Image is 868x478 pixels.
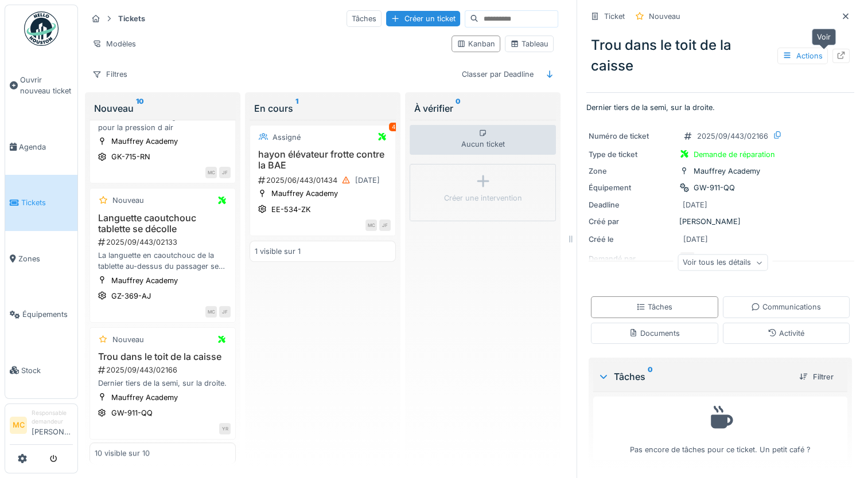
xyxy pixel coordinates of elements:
[273,132,301,143] div: Assigné
[114,13,150,24] strong: Tickets
[589,131,675,142] div: Numéro de ticket
[589,216,675,227] div: Créé par
[87,36,141,52] div: Modèles
[347,10,382,27] div: Tâches
[5,287,77,342] a: Équipements
[111,151,150,162] div: GK-715-RN
[24,11,59,46] img: Badge_color-CXgf-gQk.svg
[694,149,775,160] div: Demande de réparation
[586,30,854,81] div: Trou dans le toit de la caisse
[629,328,680,339] div: Documents
[111,392,178,403] div: Mauffrey Academy
[365,220,377,231] div: MC
[5,119,77,175] a: Agenda
[586,102,854,113] p: Dernier tiers de la semi, sur la droite.
[271,188,338,199] div: Mauffrey Academy
[697,131,768,142] div: 2025/09/443/02166
[694,166,760,177] div: Mauffrey Academy
[457,66,539,83] div: Classer par Deadline
[410,125,556,155] div: Aucun ticket
[379,220,391,231] div: JF
[795,369,838,385] div: Filtrer
[255,149,391,171] h3: hayon élévateur frotte contre la BAE
[111,275,178,286] div: Mauffrey Academy
[87,66,133,83] div: Filtres
[95,111,231,133] div: [PERSON_NAME] siege chauffeur pour la pression d air
[389,123,398,131] div: 4
[95,448,150,459] div: 10 visible sur 10
[589,166,675,177] div: Zone
[683,234,708,245] div: [DATE]
[10,417,27,434] li: MC
[5,231,77,287] a: Zones
[694,182,735,193] div: GW-911-QQ
[649,11,680,22] div: Nouveau
[205,306,217,318] div: MC
[219,167,231,178] div: JF
[219,423,231,434] div: YR
[598,370,790,383] div: Tâches
[95,250,231,272] div: La languette en caoutchouc de la tablette au-dessus du passager se décolle
[510,38,548,49] div: Tableau
[5,175,77,230] a: Tickets
[32,409,73,442] li: [PERSON_NAME]
[589,216,852,227] div: [PERSON_NAME]
[777,48,828,64] div: Actions
[95,351,231,362] h3: Trou dans le toit de la caisse
[589,182,675,193] div: Équipement
[604,11,625,22] div: Ticket
[255,246,301,257] div: 1 visible sur 1
[97,237,231,248] div: 2025/09/443/02133
[414,101,551,115] div: À vérifier
[456,101,461,115] sup: 0
[271,204,311,215] div: EE-534-ZK
[589,199,675,210] div: Deadline
[636,301,672,312] div: Tâches
[295,101,298,115] sup: 1
[112,334,144,345] div: Nouveau
[601,402,840,455] div: Pas encore de tâches pour ce ticket. Un petit café ?
[257,173,391,187] div: 2025/06/443/01434
[751,301,821,312] div: Communications
[205,167,217,178] div: MC
[111,408,153,418] div: GW-911-QQ
[18,253,73,264] span: Zones
[589,234,675,245] div: Créé le
[20,75,73,96] span: Ouvrir nouveau ticket
[219,306,231,318] div: JF
[812,29,836,45] div: Voir
[678,254,768,271] div: Voir tous les détails
[5,342,77,398] a: Stock
[32,409,73,426] div: Responsable demandeur
[254,101,391,115] div: En cours
[19,142,73,152] span: Agenda
[768,328,804,339] div: Activité
[444,193,522,203] div: Créer une intervention
[21,197,73,208] span: Tickets
[5,52,77,119] a: Ouvrir nouveau ticket
[112,195,144,206] div: Nouveau
[21,365,73,376] span: Stock
[95,378,231,389] div: Dernier tiers de la semi, sur la droite.
[111,291,151,301] div: GZ-369-AJ
[136,101,144,115] sup: 10
[10,409,73,445] a: MC Responsable demandeur[PERSON_NAME]
[94,101,231,115] div: Nouveau
[22,309,73,320] span: Équipements
[386,11,460,26] div: Créer un ticket
[111,136,178,147] div: Mauffrey Academy
[589,149,675,160] div: Type de ticket
[683,199,707,210] div: [DATE]
[457,38,495,49] div: Kanban
[648,370,653,383] sup: 0
[97,365,231,375] div: 2025/09/443/02166
[355,175,380,186] div: [DATE]
[95,213,231,234] h3: Languette caoutchouc tablette se décolle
